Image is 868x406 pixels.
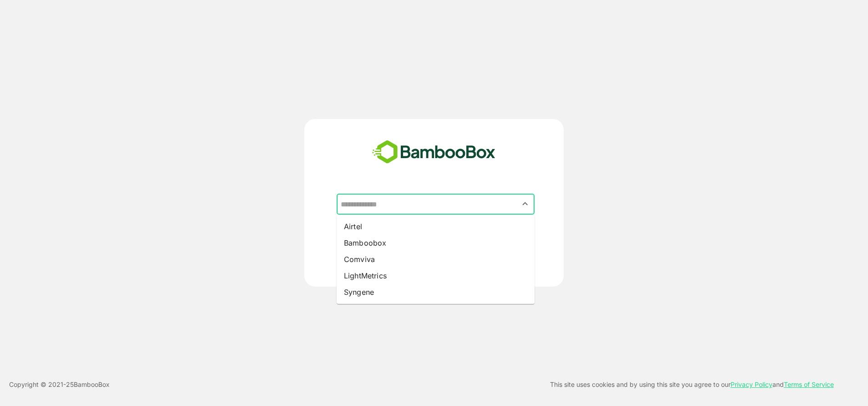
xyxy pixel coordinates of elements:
a: Privacy Policy [731,380,772,388]
li: Bamboobox [337,235,535,251]
img: bamboobox [367,137,500,167]
li: Syngene [337,284,535,300]
p: Copyright © 2021- 25 BambooBox [9,379,110,390]
p: This site uses cookies and by using this site you agree to our and [550,379,834,390]
li: LightMetrics [337,267,535,284]
li: Comviva [337,251,535,267]
button: Close [519,198,531,210]
li: Airtel [337,218,535,235]
a: Terms of Service [784,380,834,388]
